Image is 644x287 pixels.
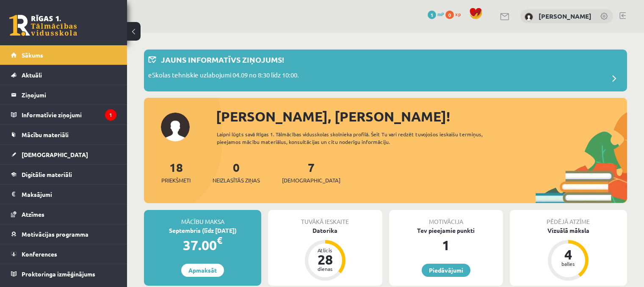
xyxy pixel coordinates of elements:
[22,131,69,138] span: Mācību materiāli
[22,105,116,124] legend: Informatīvie ziņojumi
[216,106,627,127] div: [PERSON_NAME], [PERSON_NAME]!
[161,176,191,185] span: Priekšmeti
[428,11,444,17] a: 1 mP
[144,210,261,226] div: Mācību maksa
[11,244,116,264] a: Konferences
[282,160,340,185] a: 7[DEMOGRAPHIC_DATA]
[9,15,77,36] a: Rīgas 1. Tālmācības vidusskola
[11,85,116,105] a: Ziņojumi
[389,226,503,235] div: Tev pieejamie punkti
[22,250,57,258] span: Konferences
[510,226,627,235] div: Vizuālā māksla
[148,54,623,87] a: Jauns informatīvs ziņojums! eSkolas tehniskie uzlabojumi 04.09 no 8:30 līdz 10:00.
[161,54,284,65] p: Jauns informatīvs ziņojums!
[217,130,507,146] div: Laipni lūgts savā Rīgas 1. Tālmācības vidusskolas skolnieka profilā. Šeit Tu vari redzēt tuvojošo...
[11,264,116,284] a: Proktoringa izmēģinājums
[282,176,340,185] span: [DEMOGRAPHIC_DATA]
[510,210,627,226] div: Pēdējā atzīme
[268,210,382,226] div: Tuvākā ieskaite
[539,12,591,20] a: [PERSON_NAME]
[144,226,261,235] div: Septembris (līdz [DATE])
[312,266,338,271] div: dienas
[148,70,299,82] p: eSkolas tehniskie uzlabojumi 04.09 no 8:30 līdz 10:00.
[11,65,116,85] a: Aktuāli
[312,253,338,266] div: 28
[445,11,465,17] a: 0 xp
[22,151,88,158] span: [DEMOGRAPHIC_DATA]
[22,85,116,105] legend: Ziņojumi
[213,176,260,185] span: Neizlasītās ziņas
[11,165,116,184] a: Digitālie materiāli
[510,226,627,282] a: Vizuālā māksla 4 balles
[11,45,116,65] a: Sākums
[455,11,461,17] span: xp
[11,185,116,204] a: Maksājumi
[389,235,503,255] div: 1
[217,234,222,246] span: €
[445,11,454,19] span: 0
[437,11,444,17] span: mP
[556,248,581,261] div: 4
[11,105,116,124] a: Informatīvie ziņojumi1
[213,160,260,185] a: 0Neizlasītās ziņas
[22,171,72,178] span: Digitālie materiāli
[525,13,533,21] img: Jānis Salmiņš
[268,226,382,282] a: Datorika Atlicis 28 dienas
[389,210,503,226] div: Motivācija
[22,51,43,59] span: Sākums
[22,210,44,218] span: Atzīmes
[22,230,88,238] span: Motivācijas programma
[22,185,116,204] legend: Maksājumi
[556,261,581,266] div: balles
[22,270,95,278] span: Proktoringa izmēģinājums
[161,160,191,185] a: 18Priekšmeti
[268,226,382,235] div: Datorika
[11,224,116,244] a: Motivācijas programma
[422,264,470,277] a: Piedāvājumi
[11,145,116,164] a: [DEMOGRAPHIC_DATA]
[312,248,338,253] div: Atlicis
[428,11,436,19] span: 1
[181,264,224,277] a: Apmaksāt
[11,204,116,224] a: Atzīmes
[105,109,116,121] i: 1
[11,125,116,144] a: Mācību materiāli
[144,235,261,255] div: 37.00
[22,71,42,79] span: Aktuāli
